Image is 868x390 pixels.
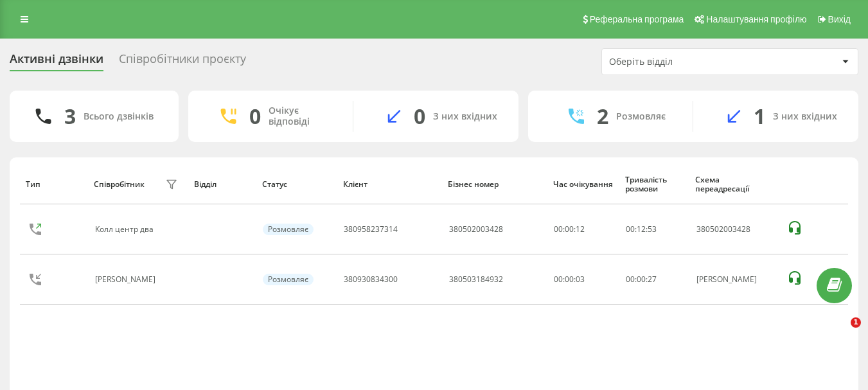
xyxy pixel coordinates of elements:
[616,111,666,122] div: Розмовляє
[828,14,851,24] span: Вихід
[414,104,425,129] div: 0
[449,225,503,234] div: 380502003428
[706,14,806,24] span: Налаштування профілю
[626,225,657,234] div: : :
[695,175,774,194] div: Схема переадресації
[590,14,684,24] span: Реферальна програма
[554,225,612,234] div: 00:00:12
[263,224,314,235] div: Розмовляє
[696,275,773,284] div: [PERSON_NAME]
[449,275,503,284] div: 380503184932
[269,105,333,127] div: Очікує відповіді
[754,104,765,129] div: 1
[773,111,837,122] div: З них вхідних
[95,275,159,284] div: [PERSON_NAME]
[637,224,646,235] span: 12
[433,111,497,122] div: З них вхідних
[263,274,314,285] div: Розмовляє
[851,317,861,328] span: 1
[824,317,855,348] iframe: Intercom live chat
[26,180,82,189] div: Тип
[637,274,646,285] span: 00
[249,104,261,129] div: 0
[343,180,436,189] div: Клієнт
[94,180,145,189] div: Співробітник
[262,180,332,189] div: Статус
[448,180,541,189] div: Бізнес номер
[609,57,763,67] div: Оберіть відділ
[64,104,76,129] div: 3
[648,274,657,285] span: 27
[648,224,657,235] span: 53
[119,52,246,72] div: Співробітники проєкту
[626,224,635,235] span: 00
[626,274,635,285] span: 00
[344,275,398,284] div: 380930834300
[84,111,154,122] div: Всього дзвінків
[194,180,250,189] div: Відділ
[597,104,608,129] div: 2
[344,225,398,234] div: 380958237314
[95,225,157,234] div: Колл центр два
[554,275,612,284] div: 00:00:03
[553,180,613,189] div: Час очікування
[626,275,657,284] div: : :
[625,175,683,194] div: Тривалість розмови
[10,52,103,72] div: Активні дзвінки
[696,225,773,234] div: 380502003428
